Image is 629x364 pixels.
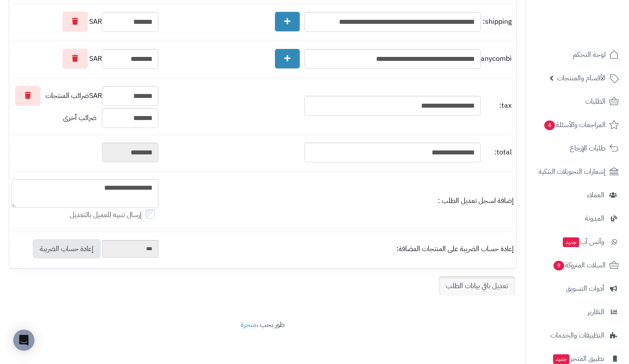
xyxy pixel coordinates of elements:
span: الأقسام والمنتجات [557,72,606,84]
span: إشعارات التحويلات البنكية [539,165,606,178]
a: طلبات الإرجاع [531,138,624,159]
a: التطبيقات والخدمات [531,325,624,346]
a: وآتس آبجديد [531,231,624,252]
a: متجرة [241,319,256,330]
a: أدوات التسويق [531,278,624,299]
span: العملاء [587,189,604,201]
div: SAR [11,49,158,69]
span: التطبيقات والخدمات [550,329,604,341]
div: إضافة لسجل تعديل الطلب : [163,196,514,206]
a: السلات المتروكة9 [531,255,624,276]
span: السلات المتروكة [553,259,606,271]
div: Open Intercom Messenger [13,330,34,351]
img: logo-2.png [569,24,621,42]
div: SAR [11,11,158,32]
span: bganycombi: [483,54,512,64]
span: total: [483,147,512,158]
label: إرسال تنبيه للعميل بالتعديل [70,210,158,220]
span: الطلبات [585,95,606,108]
input: إرسال تنبيه للعميل بالتعديل [146,209,155,219]
a: المدونة [531,208,624,229]
a: الطلبات [531,91,624,112]
a: التقارير [531,301,624,323]
span: وآتس آب [562,236,604,248]
a: إشعارات التحويلات البنكية [531,161,624,182]
div: إعادة حساب الضريبة على المنتجات المضافة: [163,244,514,254]
span: 9 [554,261,564,270]
span: tax: [483,101,512,111]
span: لوحة التحكم [573,49,606,61]
a: المراجعات والأسئلة4 [531,114,624,135]
span: ضرائب المنتجات [45,91,89,101]
span: المراجعات والأسئلة [543,119,606,131]
div: SAR [11,86,158,106]
a: لوحة التحكم [531,44,624,65]
span: طلبات الإرجاع [570,142,606,154]
span: ضرائب أخرى [63,113,97,123]
span: المدونة [585,212,604,225]
span: shipping: [483,17,512,27]
span: التقارير [588,306,604,318]
a: تعديل باقي بيانات الطلب [439,276,515,296]
span: جديد [563,237,579,247]
span: جديد [553,354,569,364]
a: العملاء [531,184,624,206]
span: أدوات التسويق [566,282,604,295]
span: 4 [544,120,555,130]
a: إعادة حساب الضريبة [33,239,101,259]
